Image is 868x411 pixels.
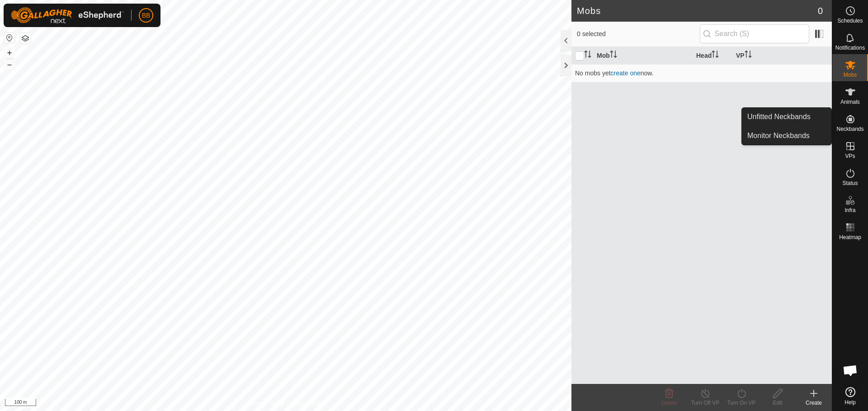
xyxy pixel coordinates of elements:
[584,52,591,59] p-sorticon: Activate to sort
[661,400,677,406] span: Delete
[250,399,284,407] a: Privacy Policy
[818,4,823,18] span: 0
[295,399,321,407] a: Contact Us
[837,357,864,384] a: Open chat
[142,11,151,20] span: BB
[700,24,809,43] input: Search (S)
[11,7,124,23] img: Gallagher Logo
[687,399,723,407] div: Turn Off VP
[577,5,818,16] h2: Mobs
[845,153,855,159] span: VPs
[20,33,31,44] button: Map Layers
[837,18,863,23] span: Schedules
[747,111,811,122] span: Unfitted Neckbands
[835,45,865,51] span: Notifications
[732,47,832,65] th: VP
[759,399,796,407] div: Edit
[832,383,868,409] a: Help
[842,180,858,186] span: Status
[577,29,700,39] span: 0 selected
[840,99,860,105] span: Animals
[844,208,855,213] span: Infra
[836,126,863,132] span: Neckbands
[571,64,832,82] td: No mobs yet now.
[712,52,719,59] p-sorticon: Activate to sort
[610,52,617,59] p-sorticon: Activate to sort
[693,47,732,65] th: Head
[742,108,831,126] a: Unfitted Neckbands
[4,47,15,58] button: +
[839,235,861,240] span: Heatmap
[4,59,15,70] button: –
[593,47,693,65] th: Mob
[4,32,15,43] button: Reset Map
[611,69,641,77] a: create one
[745,52,752,59] p-sorticon: Activate to sort
[747,130,810,141] span: Monitor Neckbands
[742,127,831,145] a: Monitor Neckbands
[844,400,856,405] span: Help
[796,399,832,407] div: Create
[723,399,759,407] div: Turn On VP
[844,72,857,78] span: Mobs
